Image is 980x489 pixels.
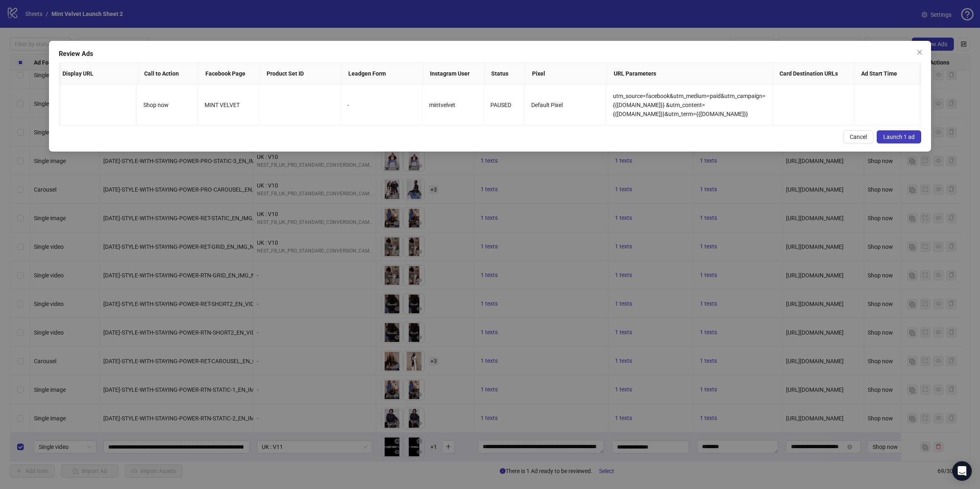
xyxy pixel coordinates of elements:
[143,102,169,108] span: Shop now
[485,63,526,85] th: Status
[877,130,921,143] button: Launch 1 ad
[59,49,921,59] div: Review Ads
[773,63,855,85] th: Card Destination URLs
[883,134,915,140] span: Launch 1 ad
[843,130,873,143] button: Cancel
[913,46,926,59] button: Close
[56,63,138,85] th: Display URL
[952,461,972,481] div: Open Intercom Messenger
[347,100,416,109] div: -
[342,63,423,85] th: Leadgen Form
[531,100,599,109] div: Default Pixel
[138,63,199,85] th: Call to Action
[607,63,773,85] th: URL Parameters
[199,63,260,85] th: Facebook Page
[260,63,342,85] th: Product Set ID
[916,49,923,56] span: close
[850,134,867,140] span: Cancel
[613,93,766,117] span: utm_source=facebook&utm_medium=paid&utm_campaign= {{[DOMAIN_NAME]}} &utm_content={{[DOMAIN_NAME]}...
[526,63,607,85] th: Pixel
[429,100,477,109] div: mintvelvet
[423,63,485,85] th: Instagram User
[855,63,940,85] th: Ad Start Time
[205,100,252,109] div: MINT VELVET
[490,102,511,108] span: PAUSED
